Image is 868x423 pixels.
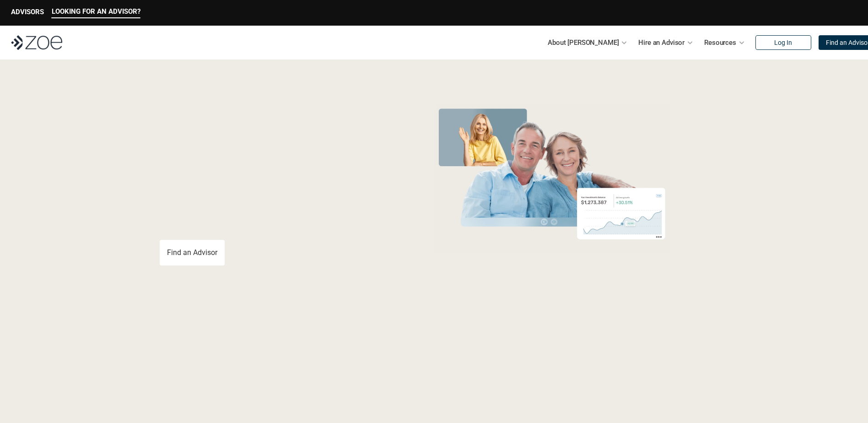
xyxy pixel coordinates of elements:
p: You deserve an advisor you can trust. [PERSON_NAME], hire, and invest with vetted, fiduciary, fin... [160,207,396,229]
p: Resources [704,36,736,49]
p: Find an Advisor [167,248,217,257]
span: with a Financial Advisor [160,132,345,198]
p: LOOKING FOR AN ADVISOR? [52,7,140,16]
span: Grow Your Wealth [160,101,363,136]
em: The information in the visuals above is for illustrative purposes only and does not represent an ... [425,259,679,264]
a: Find an Advisor [160,240,225,266]
p: About [PERSON_NAME] [548,36,619,49]
a: Log In [755,35,811,50]
p: ADVISORS [11,8,44,16]
p: Loremipsum: *DolOrsi Ametconsecte adi Eli Seddoeius tem inc utlaboreet. Dol 8539 MagNaal Enimadmi... [22,382,846,415]
p: Hire an Advisor [638,36,685,49]
p: Log In [774,39,792,47]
